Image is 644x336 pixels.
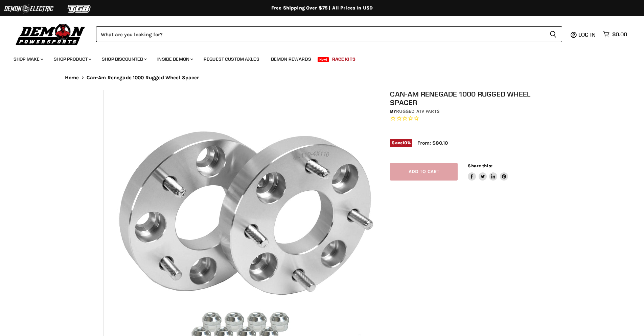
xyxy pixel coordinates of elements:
aside: Share this: [468,163,508,181]
span: Share this: [468,163,492,168]
a: Shop Make [8,52,47,66]
a: Inside Demon [152,52,197,66]
div: by [390,108,544,115]
span: $0.00 [612,31,627,38]
span: New! [318,57,329,62]
a: $0.00 [600,29,630,39]
span: From: $80.10 [417,140,448,146]
img: Demon Electric Logo 2 [3,2,54,15]
a: Request Custom Axles [199,52,264,66]
form: Product [96,26,562,42]
img: TGB Logo 2 [54,2,105,15]
span: Log in [578,31,596,38]
h1: Can-Am Renegade 1000 Rugged Wheel Spacer [390,90,544,107]
span: Rated 0.0 out of 5 stars 0 reviews [390,115,544,122]
a: Demon Rewards [266,52,316,66]
a: Log in [575,31,600,38]
span: Can-Am Renegade 1000 Rugged Wheel Spacer [87,75,199,81]
a: Shop Discounted [97,52,151,66]
div: Free Shipping Over $75 | All Prices In USD [51,5,593,11]
ul: Main menu [8,49,625,66]
a: Home [65,75,79,81]
input: Search [96,26,544,42]
button: Search [544,26,562,42]
a: Shop Product [49,52,95,66]
a: Race Kits [327,52,361,66]
span: Save % [390,139,412,147]
img: Demon Powersports [14,22,88,46]
a: Rugged ATV Parts [396,108,440,114]
nav: Breadcrumbs [51,75,593,81]
span: 10 [402,140,407,145]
